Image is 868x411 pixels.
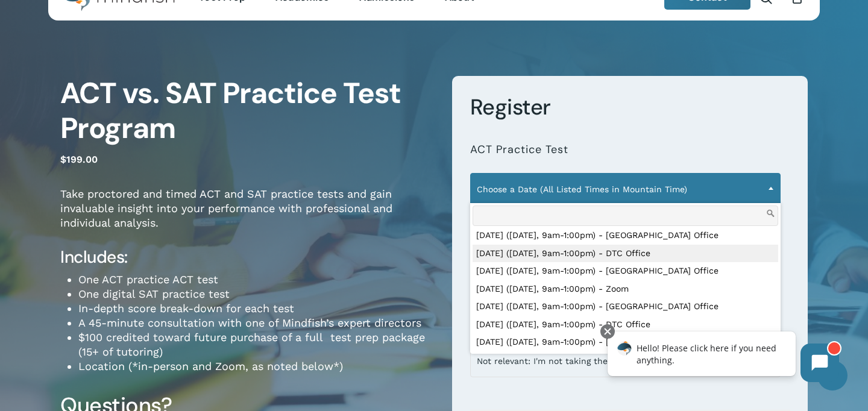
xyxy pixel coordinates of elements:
span: Choose a Date (All Listed Times in Mountain Time) [470,173,781,205]
span: Not relevant: I'm not taking the practice ACT or am taking it in-person [471,348,780,374]
span: Choose a Date (All Listed Times in Mountain Time) [471,177,780,202]
bdi: 199.00 [60,154,98,165]
h3: Register [470,93,790,121]
p: Take proctored and timed ACT and SAT practice tests and gain invaluable insight into your perform... [60,187,434,246]
h1: ACT vs. SAT Practice Test Program [60,76,434,146]
iframe: Chatbot [595,322,851,394]
li: One ACT practice ACT test [78,272,434,287]
li: [DATE] ([DATE], 9am-1:00pm) - [GEOGRAPHIC_DATA] Office [473,227,778,245]
li: $100 credited toward future purchase of a full test prep package (15+ of tutoring) [78,330,434,359]
label: ACT Practice Test [470,143,568,157]
li: [DATE] ([DATE], 9am-1:00pm) - Zoom [473,280,778,298]
li: One digital SAT practice test [78,287,434,301]
span: $ [60,154,66,165]
h4: Includes: [60,246,434,268]
li: [DATE] ([DATE], 9am-1:00pm) - [GEOGRAPHIC_DATA] Office [473,333,778,351]
li: [DATE] ([DATE], 9am-1:00pm) - DTC Office [473,245,778,263]
li: Location (*in-person and Zoom, as noted below*) [78,359,434,374]
li: [DATE] ([DATE], 9am-1:00pm) - [GEOGRAPHIC_DATA] Office [473,298,778,316]
li: [DATE] ([DATE], 9am-1:00pm) - DTC Office [473,316,778,334]
li: [DATE] ([DATE], 9am-1:00pm) - [GEOGRAPHIC_DATA] Office [473,262,778,280]
li: In-depth score break-down for each test [78,301,434,316]
span: Not relevant: I'm not taking the practice ACT or am taking it in-person [470,345,781,377]
li: A 45-minute consultation with one of Mindfish’s expert directors [78,316,434,330]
